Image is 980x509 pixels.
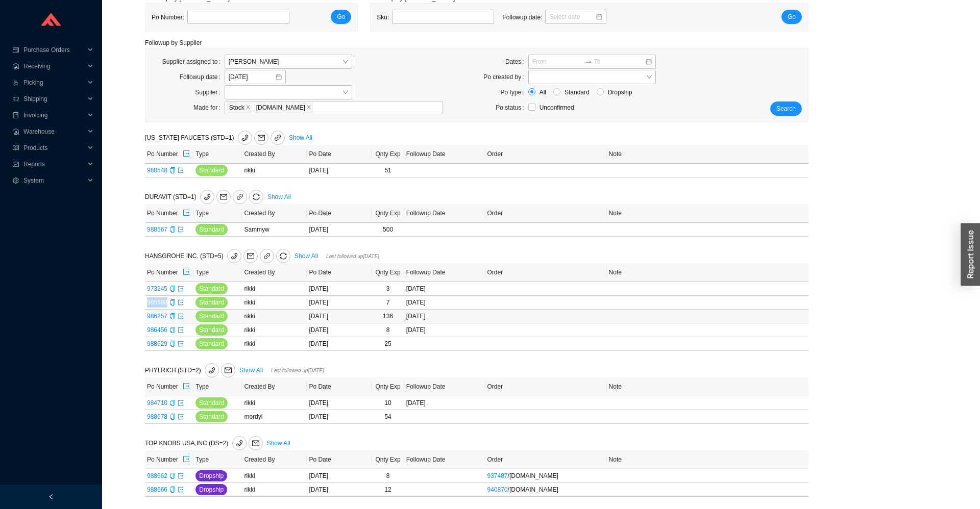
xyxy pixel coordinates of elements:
td: rikki [242,337,307,351]
span: Standard [199,398,224,408]
span: copy [169,299,176,306]
th: Po Number [145,450,193,469]
td: mordyl [242,410,307,424]
a: Show All [267,440,290,447]
td: [DATE] [307,396,372,410]
span: Search [776,104,796,114]
span: export [178,400,184,406]
span: mail [222,367,235,374]
label: Po created by: [483,70,528,84]
div: Po Number: [152,10,298,25]
a: 985598 [147,299,167,306]
td: 136 [372,310,404,323]
input: 9/19/2025 [229,72,275,82]
th: Type [193,450,242,469]
button: Standard [195,224,228,235]
td: [DATE] [307,410,372,424]
span: phone [201,193,214,200]
th: Po Date [307,145,372,164]
a: export [178,285,184,292]
td: 12 [372,483,404,497]
button: Standard [195,165,228,176]
th: Type [193,145,242,164]
td: rikki [242,296,307,310]
button: Standard [195,397,228,409]
span: mail [255,134,268,141]
a: 988678 [147,413,167,420]
span: credit-card [12,47,19,53]
label: Made for: [193,100,225,115]
div: Copy [169,471,176,481]
span: Picking [23,74,85,91]
th: Po Date [307,204,372,223]
span: book [12,112,19,118]
td: [DATE] [307,310,372,323]
button: Standard [195,283,228,294]
span: copy [169,313,176,319]
span: Dropship [199,485,224,495]
span: Standard [199,311,224,321]
td: Sammyw [242,223,307,237]
button: Go [781,10,802,24]
th: Po Number [145,204,193,223]
input: From [532,57,583,67]
a: 984710 [147,399,167,406]
span: export [178,341,184,347]
label: Po status: [496,100,528,115]
span: Standard [199,165,224,175]
td: 500 [372,223,404,237]
th: Created By [242,204,307,223]
label: Dates: [505,55,528,69]
th: Po Date [307,377,372,396]
span: mail [244,252,257,260]
th: Note [607,377,808,396]
a: export [178,413,184,420]
button: Standard [195,338,228,349]
span: export [183,383,190,391]
td: rikki [242,469,307,483]
span: Dropship [604,87,636,97]
a: Show All [295,252,318,260]
input: Select date [549,12,595,22]
th: Note [607,204,808,223]
span: phone [233,440,246,447]
th: Followup Date [404,377,485,396]
button: export [182,265,190,279]
span: mail [217,193,230,200]
th: Created By [242,263,307,282]
span: Followup by Supplier [145,39,202,46]
span: Shipping [23,91,85,107]
td: rikki [242,164,307,177]
button: Standard [195,311,228,322]
span: copy [169,286,176,292]
span: PHYLRICH (STD=2) [145,367,237,374]
th: Type [193,263,242,282]
button: phone [200,190,214,204]
th: Order [485,145,607,164]
th: Type [193,204,242,223]
a: export [178,167,184,174]
td: [DATE] [307,483,372,497]
a: export [178,326,184,334]
span: copy [169,327,176,333]
a: 988662 [147,472,167,479]
div: Copy [169,224,176,235]
th: Po Number [145,145,193,164]
span: Unconfirmed [540,104,574,111]
span: Stock [227,103,252,113]
span: export [178,487,184,493]
input: To [594,57,645,67]
div: Copy [169,485,176,495]
a: link [271,131,285,145]
div: Copy [169,339,176,349]
span: Standard [560,87,594,97]
th: Po Number [145,263,193,282]
a: export [178,299,184,306]
th: Order [485,263,607,282]
span: Reports [23,156,85,172]
span: All [535,87,550,97]
span: Last followed up [DATE] [326,253,379,259]
button: mail [221,363,235,377]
